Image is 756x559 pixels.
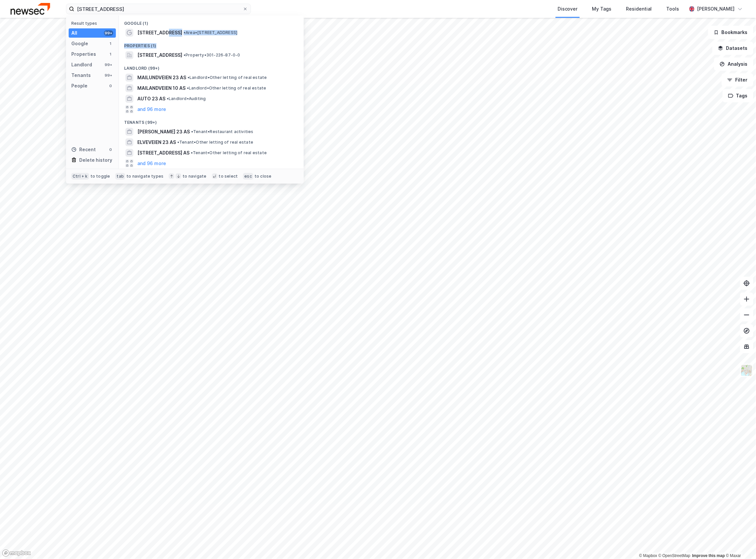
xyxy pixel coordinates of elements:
[255,174,272,179] div: to close
[639,553,657,558] a: Mapbox
[137,105,166,113] button: and 96 more
[104,73,113,78] div: 99+
[119,115,304,126] div: Tenants (99+)
[104,62,113,67] div: 99+
[137,29,182,37] span: [STREET_ADDRESS]
[11,3,50,15] img: newsec-logo.f6e21ccffca1b3a03d2d.png
[191,150,267,156] span: Tenant • Other letting of real estate
[137,74,186,82] span: MAILUNDVEIEN 23 AS
[71,82,87,90] div: People
[71,146,96,154] div: Recent
[714,57,753,71] button: Analysis
[187,86,266,91] span: Landlord • Other letting of real estate
[740,364,753,377] img: Z
[184,52,240,58] span: Property • 301-226-87-0-0
[119,60,304,72] div: Landlord (99+)
[74,4,243,14] input: Search by address, cadastre, landlords, tenants or people
[71,40,88,48] div: Google
[723,527,756,559] iframe: Chat Widget
[187,86,189,90] span: •
[697,5,735,13] div: [PERSON_NAME]
[219,174,238,179] div: to select
[71,71,91,79] div: Tenants
[71,29,77,37] div: All
[188,75,189,80] span: •
[79,156,112,164] div: Delete history
[708,26,753,39] button: Bookmarks
[137,128,190,136] span: [PERSON_NAME] 23 AS
[71,173,89,180] div: Ctrl + k
[626,5,652,13] div: Residential
[177,140,253,145] span: Tenant • Other letting of real estate
[659,553,691,558] a: OpenStreetMap
[71,61,92,69] div: Landlord
[2,549,31,557] a: Mapbox homepage
[184,52,186,57] span: •
[191,129,254,134] span: Tenant • Restaurant activities
[90,174,110,179] div: to toggle
[184,30,237,35] span: Area • [STREET_ADDRESS]
[108,147,113,152] div: 0
[167,96,169,101] span: •
[108,83,113,88] div: 0
[119,38,304,50] div: Properties (1)
[692,553,725,558] a: Improve this map
[137,138,176,146] span: ELVEVEIEN 23 AS
[712,42,753,55] button: Datasets
[722,73,753,87] button: Filter
[723,89,753,102] button: Tags
[126,174,163,179] div: to navigate types
[667,5,679,13] div: Tools
[137,84,186,92] span: MAILANDVEIEN 10 AS
[592,5,612,13] div: My Tags
[184,30,186,35] span: •
[191,129,193,134] span: •
[183,174,206,179] div: to navigate
[167,96,206,101] span: Landlord • Auditing
[243,173,253,180] div: esc
[177,140,179,145] span: •
[104,30,113,36] div: 99+
[137,95,165,103] span: AUTO 23 AS
[115,173,125,180] div: tab
[191,150,193,155] span: •
[137,51,182,59] span: [STREET_ADDRESS]
[188,75,267,80] span: Landlord • Other letting of real estate
[137,159,166,167] button: and 96 more
[723,527,756,559] div: Kontrollprogram for chat
[108,41,113,46] div: 1
[558,5,578,13] div: Discover
[137,149,189,157] span: [STREET_ADDRESS] AS
[71,50,96,58] div: Properties
[108,52,113,57] div: 1
[71,21,116,26] div: Result types
[119,16,304,27] div: Google (1)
